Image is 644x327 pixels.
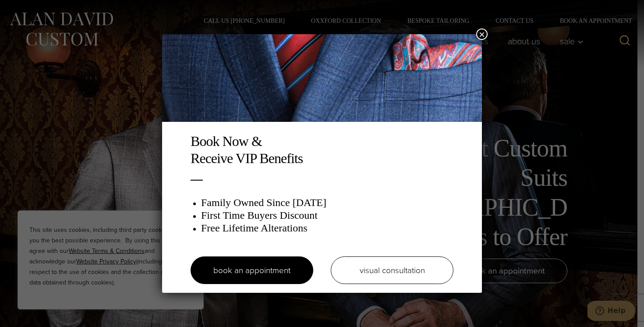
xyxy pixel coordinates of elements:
a: visual consultation [331,256,453,284]
a: book an appointment [191,256,313,284]
h2: Book Now & Receive VIP Benefits [191,133,453,167]
h3: First Time Buyers Discount [201,209,453,222]
span: Help [20,6,38,14]
h3: Free Lifetime Alterations [201,222,453,235]
h3: Family Owned Since [DATE] [201,196,453,209]
button: Close [476,28,488,40]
